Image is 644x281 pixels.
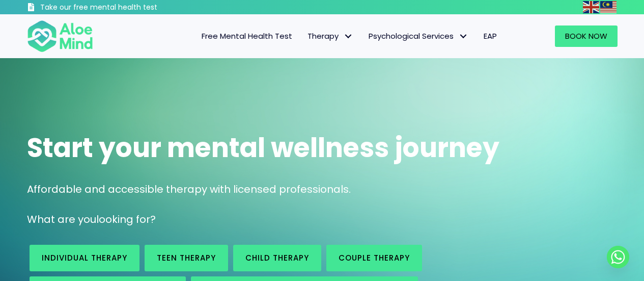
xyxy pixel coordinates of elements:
span: Therapy [307,31,353,41]
a: Free Mental Health Test [194,25,300,47]
img: ms [600,1,617,13]
span: Teen Therapy [157,252,216,263]
a: English [583,1,600,13]
a: Individual therapy [30,245,139,271]
p: Affordable and accessible therapy with licensed professionals. [27,182,618,197]
img: Aloe mind Logo [27,19,93,53]
a: Take our free mental health test [27,3,212,14]
img: en [583,1,599,13]
span: Free Mental Health Test [202,31,292,41]
span: Therapy: submenu [341,29,356,44]
h3: Take our free mental health test [40,3,212,13]
span: Start your mental wellness journey [27,129,499,166]
nav: Menu [106,25,505,47]
a: EAP [476,25,505,47]
a: Book Now [555,25,618,47]
span: Book Now [565,31,607,41]
span: EAP [484,31,497,41]
a: Couple therapy [326,245,422,271]
span: Individual therapy [42,252,127,263]
span: Couple therapy [339,252,410,263]
span: looking for? [96,212,156,226]
a: Malay [600,1,618,13]
span: What are you [27,212,96,226]
a: TherapyTherapy: submenu [300,25,361,47]
a: Whatsapp [607,246,629,268]
a: Psychological ServicesPsychological Services: submenu [361,25,476,47]
a: Teen Therapy [145,245,228,271]
span: Psychological Services: submenu [456,29,471,44]
span: Child Therapy [245,252,309,263]
span: Psychological Services [369,31,468,41]
a: Child Therapy [233,245,321,271]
